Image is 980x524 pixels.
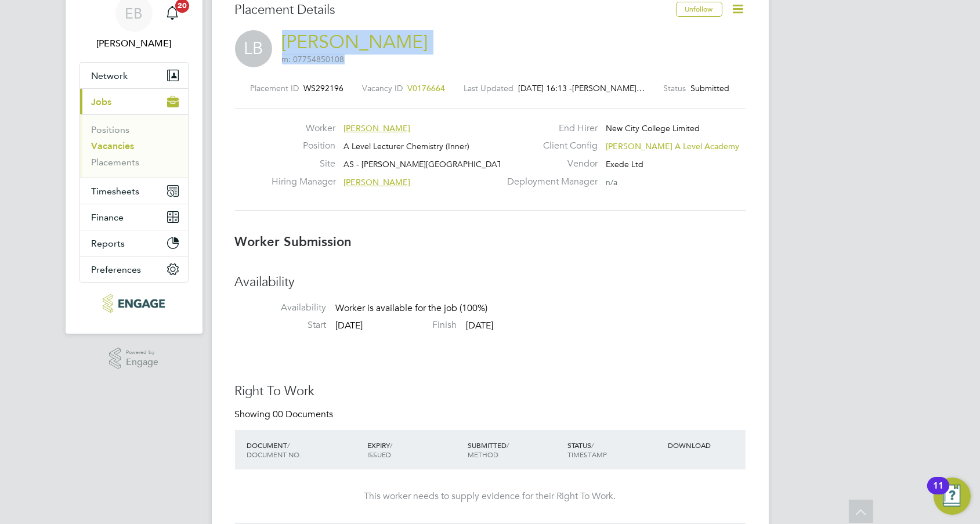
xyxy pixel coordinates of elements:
[92,96,112,107] span: Jobs
[235,302,327,314] label: Availability
[500,176,598,188] label: Deployment Manager
[366,319,457,331] label: Finish
[125,6,143,21] span: EB
[565,435,665,465] div: STATUS
[934,478,971,515] button: Open Resource Center, 11 new notifications
[343,123,410,133] span: [PERSON_NAME]
[235,383,746,400] h3: Right To Work
[80,230,188,256] button: Reports
[79,37,189,50] span: Elishia Buchanan
[500,122,598,135] label: End Hirer
[92,70,128,81] span: Network
[500,158,598,170] label: Vendor
[235,234,352,250] b: Worker Submission
[676,2,722,17] button: Unfollow
[336,302,488,314] span: Worker is available for the job (100%)
[343,177,410,187] span: [PERSON_NAME]
[468,450,498,459] span: METHOD
[92,140,135,151] a: Vacancies
[235,30,272,67] span: LB
[304,83,344,93] span: WS292196
[591,440,594,450] span: /
[364,435,465,465] div: EXPIRY
[80,89,188,114] button: Jobs
[363,83,403,93] label: Vacancy ID
[235,319,327,331] label: Start
[80,63,188,88] button: Network
[244,435,364,465] div: DOCUMENT
[343,141,469,151] span: A Level Lecturer Chemistry (Inner)
[126,357,158,367] span: Engage
[92,186,140,197] span: Timesheets
[80,256,188,282] button: Preferences
[92,238,125,249] span: Reports
[606,123,700,133] span: New City College Limited
[92,264,142,275] span: Preferences
[272,158,335,170] label: Site
[235,409,336,421] div: Showing
[272,122,335,135] label: Worker
[408,83,446,93] span: V0176664
[465,435,565,465] div: SUBMITTED
[251,83,299,93] label: Placement ID
[80,204,188,230] button: Finance
[109,348,158,370] a: Powered byEngage
[247,450,302,459] span: DOCUMENT NO.
[464,83,514,93] label: Last Updated
[288,440,290,450] span: /
[343,159,509,169] span: AS - [PERSON_NAME][GEOGRAPHIC_DATA]
[80,178,188,204] button: Timesheets
[80,114,188,178] div: Jobs
[507,440,509,450] span: /
[390,440,392,450] span: /
[336,320,363,331] span: [DATE]
[573,83,645,93] span: [PERSON_NAME]…
[92,124,130,135] a: Positions
[367,450,391,459] span: ISSUED
[235,274,746,291] h3: Availability
[567,450,607,459] span: TIMESTAMP
[282,31,428,53] a: [PERSON_NAME]
[664,83,686,93] label: Status
[933,486,943,501] div: 11
[467,320,494,331] span: [DATE]
[519,83,573,93] span: [DATE] 16:13 -
[606,177,617,187] span: n/a
[247,490,734,503] div: This worker needs to supply evidence for their Right To Work.
[272,176,335,188] label: Hiring Manager
[92,157,140,168] a: Placements
[126,348,158,357] span: Powered by
[103,294,165,313] img: xede-logo-retina.png
[606,159,643,169] span: Exede Ltd
[92,212,124,223] span: Finance
[665,435,745,456] div: DOWNLOAD
[606,141,739,151] span: [PERSON_NAME] A Level Academy
[272,140,335,152] label: Position
[500,140,598,152] label: Client Config
[691,83,730,93] span: Submitted
[282,54,345,64] span: m: 07754850108
[79,294,189,313] a: Go to home page
[235,2,667,19] h3: Placement Details
[273,409,334,420] span: 00 Documents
